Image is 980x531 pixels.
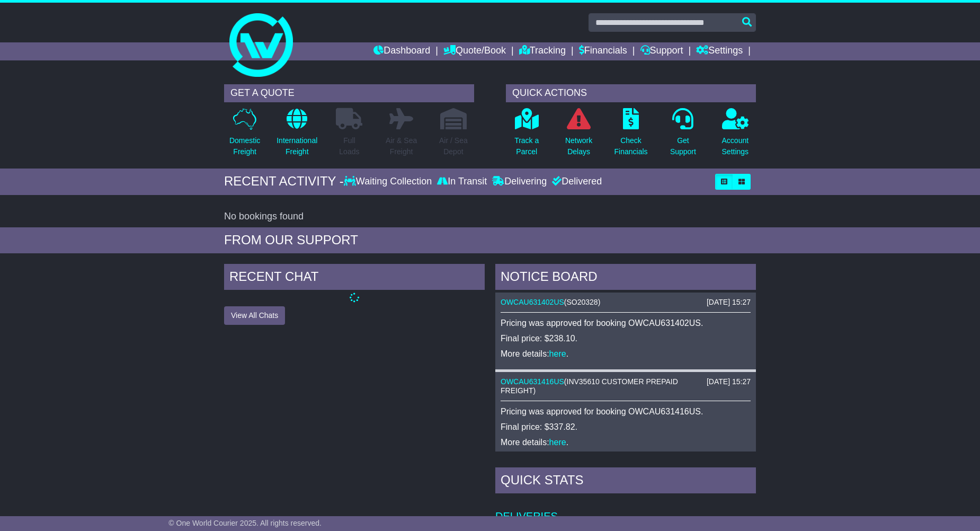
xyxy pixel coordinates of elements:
[567,298,598,306] span: SO20328
[722,135,749,157] p: Account Settings
[614,135,648,157] p: Check Financials
[501,318,751,328] p: Pricing was approved for booking OWCAU631402US.
[707,377,751,386] div: [DATE] 15:27
[434,176,489,188] div: In Transit
[501,377,751,395] div: ( )
[501,349,751,359] p: More details: .
[721,108,750,163] a: AccountSettings
[501,437,751,447] p: More details: .
[386,135,417,157] p: Air & Sea Freight
[501,377,564,386] a: OWCAU631416US
[565,135,592,157] p: Network Delays
[519,42,566,60] a: Tracking
[495,264,756,293] div: NOTICE BOARD
[640,42,683,60] a: Support
[277,135,317,157] p: International Freight
[373,42,430,60] a: Dashboard
[495,496,756,523] td: Deliveries
[229,108,261,163] a: DomesticFreight
[224,84,474,102] div: GET A QUOTE
[224,306,285,325] button: View All Chats
[443,42,506,60] a: Quote/Book
[501,298,564,306] a: OWCAU631402US
[224,264,485,293] div: RECENT CHAT
[224,233,756,248] div: FROM OUR SUPPORT
[168,519,322,527] span: © One World Courier 2025. All rights reserved.
[229,135,260,157] p: Domestic Freight
[506,84,756,102] div: QUICK ACTIONS
[495,467,756,496] div: Quick Stats
[501,333,751,343] p: Final price: $238.10.
[707,298,751,307] div: [DATE] 15:27
[565,108,593,163] a: NetworkDelays
[514,135,539,157] p: Track a Parcel
[336,135,362,157] p: Full Loads
[696,42,743,60] a: Settings
[549,349,566,358] a: here
[614,108,648,163] a: CheckFinancials
[501,298,751,307] div: ( )
[670,135,696,157] p: Get Support
[276,108,318,163] a: InternationalFreight
[224,174,344,189] div: RECENT ACTIVITY -
[579,42,627,60] a: Financials
[501,422,751,432] p: Final price: $337.82.
[224,211,756,223] div: No bookings found
[670,108,697,163] a: GetSupport
[439,135,468,157] p: Air / Sea Depot
[549,176,602,188] div: Delivered
[501,406,751,417] p: Pricing was approved for booking OWCAU631416US.
[344,176,434,188] div: Waiting Collection
[549,438,566,447] a: here
[489,176,549,188] div: Delivering
[501,377,678,395] span: INV35610 CUSTOMER PREPAID FREIGHT
[514,108,539,163] a: Track aParcel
